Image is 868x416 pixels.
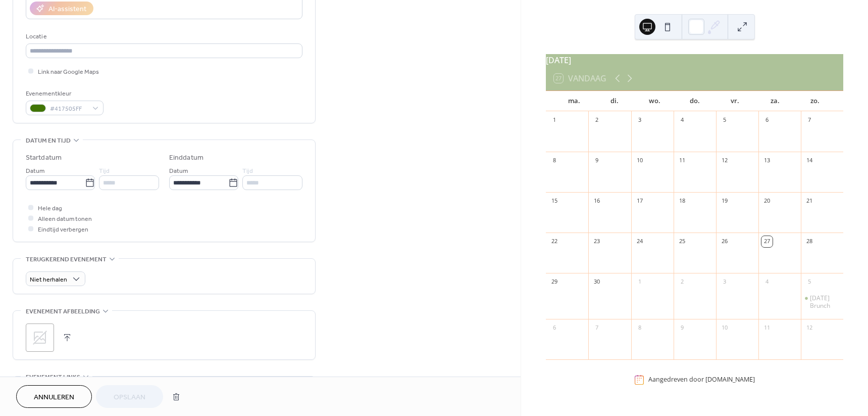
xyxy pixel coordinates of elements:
div: 2 [677,276,688,288]
div: 6 [549,322,560,334]
div: 17 [634,196,645,207]
div: Einddatum [169,153,203,163]
div: 28 [804,236,815,247]
div: 7 [804,115,815,126]
div: 10 [634,155,645,166]
div: 7 [591,322,602,334]
div: 27 [761,236,773,247]
span: Niet herhalen [30,274,67,286]
span: Evenement links [26,372,80,383]
div: 22 [549,236,560,247]
div: 11 [677,155,688,166]
span: Tijd [99,166,110,176]
div: 3 [719,276,730,288]
span: #417505FF [50,104,87,114]
div: 4 [677,115,688,126]
div: 21 [804,196,815,207]
div: 20 [761,196,773,207]
div: 8 [549,155,560,166]
div: 23 [591,236,602,247]
div: 14 [804,155,815,166]
div: 15 [549,196,560,207]
div: Locatie [26,31,300,42]
div: 30 [591,276,602,288]
span: Hele dag [38,203,62,214]
span: Evenement afbeelding [26,306,100,317]
span: Annuleren [34,392,74,403]
a: [DOMAIN_NAME] [705,376,755,384]
div: 6 [761,115,773,126]
div: 12 [719,155,730,166]
div: 12 [804,322,815,334]
div: 4 [761,276,773,288]
div: ; [26,323,54,352]
div: 18 [677,196,688,207]
span: Datum [169,166,188,176]
div: 2 [591,115,602,126]
div: 1 [549,115,560,126]
div: 19 [719,196,730,207]
div: za. [755,91,795,111]
span: Terugkerend evenement [26,254,107,265]
div: [DATE] Brunch [810,294,839,310]
div: [DATE] [546,54,843,66]
span: Alleen datum tonen [38,214,92,224]
div: ma. [554,91,594,111]
div: zo. [795,91,835,111]
div: Sunday Brunch [801,294,843,310]
div: 16 [591,196,602,207]
span: Tijd [242,166,253,176]
div: 11 [761,322,773,334]
div: Evenementkleur [26,88,101,99]
div: 29 [549,276,560,288]
div: 9 [677,322,688,334]
div: Startdatum [26,153,62,163]
div: 9 [591,155,602,166]
div: 13 [761,155,773,166]
div: 5 [719,115,730,126]
div: 8 [634,322,645,334]
span: Datum en tijd [26,135,71,146]
div: 10 [719,322,730,334]
div: Aangedreven door [648,376,755,384]
span: Link naar Google Maps [38,67,99,77]
span: Datum [26,166,44,176]
div: 5 [804,276,815,288]
span: Eindtijd verbergen [38,224,88,235]
button: Annuleren [16,385,92,408]
div: wo. [634,91,675,111]
div: 1 [634,276,645,288]
div: 25 [677,236,688,247]
div: 24 [634,236,645,247]
div: 26 [719,236,730,247]
div: vr. [714,91,755,111]
div: do. [675,91,715,111]
div: 3 [634,115,645,126]
div: di. [594,91,635,111]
